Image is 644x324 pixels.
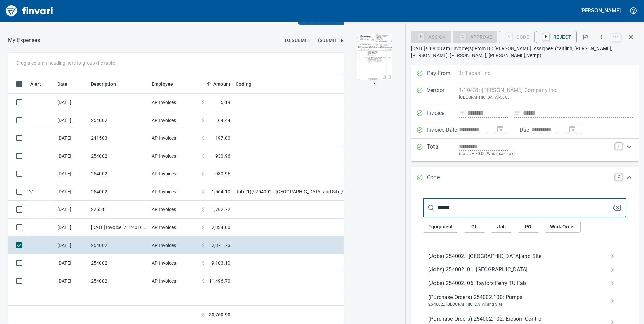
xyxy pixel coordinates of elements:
[4,3,55,19] a: Finvari
[152,80,182,88] span: Employee
[91,80,125,88] span: Description
[459,151,611,157] p: (basis + $0.00 Wholesale tax)
[55,147,88,165] td: [DATE]
[209,278,230,284] span: 11,496.70
[218,117,230,124] span: 64.44
[594,30,609,44] button: More
[550,223,575,231] span: Work Order
[518,221,539,233] button: PO
[149,219,199,236] td: AP Invoices
[579,5,622,16] button: [PERSON_NAME]
[609,29,639,45] span: Close invoice
[212,224,230,231] span: 2,334.00
[55,111,88,129] td: [DATE]
[149,183,199,201] td: AP Invoices
[213,80,230,88] span: Amount
[411,139,639,161] div: Expand
[578,30,593,44] button: Flag
[202,135,205,141] span: $
[55,129,88,147] td: [DATE]
[88,201,149,219] td: 225511
[352,34,397,80] img: Page 1
[428,293,610,301] span: (Purchase Orders) 254002.100: Pumps
[204,80,230,88] span: Amount
[202,260,205,266] span: $
[149,254,199,272] td: AP Invoices
[209,311,230,318] span: 30,760.90
[580,7,621,14] h5: [PERSON_NAME]
[202,206,205,213] span: $
[523,223,534,231] span: PO
[88,254,149,272] td: 254002
[215,170,230,177] span: 930.96
[202,278,205,284] span: $
[212,242,230,249] span: 2,371.73
[91,80,116,88] span: Description
[611,34,621,41] a: esc
[202,117,205,124] span: $
[615,143,622,150] a: T
[88,272,149,290] td: 254002
[428,301,610,308] span: 254002.: [GEOGRAPHIC_DATA] and Site
[202,99,205,106] span: $
[149,111,199,129] td: AP Invoices
[8,36,40,44] p: My Expenses
[411,34,451,39] div: Assign
[284,36,310,45] span: To Submit
[88,111,149,129] td: 254002
[202,170,205,177] span: $
[202,224,205,231] span: $
[423,290,626,312] div: (Purchase Orders) 254002.100: Pumps254002.: [GEOGRAPHIC_DATA] and Site
[545,221,581,233] button: Work Order
[30,80,41,88] span: Alert
[149,129,199,147] td: AP Invoices
[28,189,35,194] span: Split transaction
[152,80,173,88] span: Employee
[55,94,88,111] td: [DATE]
[8,36,40,44] nav: breadcrumb
[541,31,571,43] span: Reject
[16,60,115,66] p: Drag a column heading here to group the table
[149,165,199,183] td: AP Invoices
[88,165,149,183] td: 254002
[423,263,626,277] div: (Jobs) 254002. 01: [GEOGRAPHIC_DATA]
[215,135,230,141] span: 197.00
[212,260,230,266] span: 9,103.10
[427,173,459,182] p: Code
[55,201,88,219] td: [DATE]
[536,31,577,43] button: RReject
[469,223,480,231] span: GL
[491,221,512,233] button: Job
[202,153,205,159] span: $
[57,80,68,88] span: Date
[423,277,626,290] div: (Jobs) 254002. 06: Taylors Ferry TU Fab
[57,80,76,88] span: Date
[149,94,199,111] td: AP Invoices
[427,143,459,157] p: Total
[88,219,149,236] td: [DATE] Invoice I7124016 from H.D. [PERSON_NAME] Company Inc. (1-10431)
[88,236,149,254] td: 254002
[30,80,50,88] span: Alert
[88,129,149,147] td: 241503
[615,173,622,180] a: C
[149,201,199,219] td: AP Invoices
[215,153,230,159] span: 930.96
[212,188,230,195] span: 1,564.10
[55,236,88,254] td: [DATE]
[88,183,149,201] td: 254002
[423,221,458,233] button: Equipment
[428,279,610,287] span: (Jobs) 254002. 06: Taylors Ferry TU Fab
[411,45,639,59] p: [DATE] 9:08:03 am. Invoice(s) From HD [PERSON_NAME]. Assignee: (caitlinh, [PERSON_NAME], [PERSON_...
[464,221,485,233] button: GL
[423,250,626,263] div: (Jobs) 254002.: [GEOGRAPHIC_DATA] and Site
[428,266,610,274] span: (Jobs) 254002. 01: [GEOGRAPHIC_DATA]
[55,219,88,236] td: [DATE]
[221,99,230,106] span: 5.19
[202,242,205,249] span: $
[149,272,199,290] td: AP Invoices
[149,236,199,254] td: AP Invoices
[55,254,88,272] td: [DATE]
[202,188,205,195] span: $
[411,167,639,189] div: Expand
[202,311,205,318] span: $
